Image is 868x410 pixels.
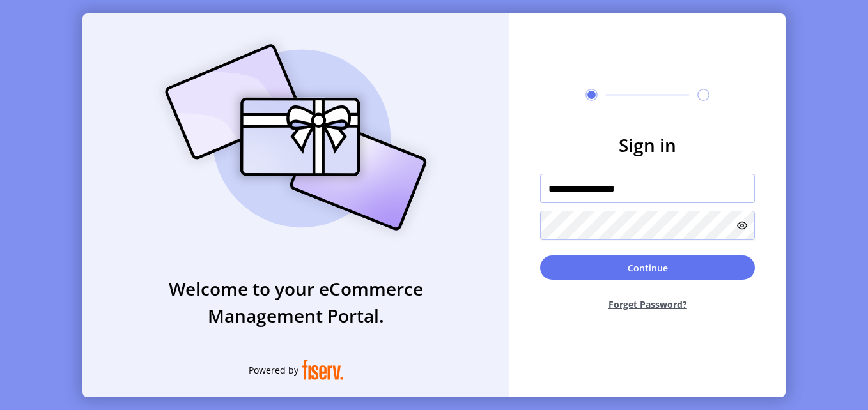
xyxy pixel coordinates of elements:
[146,30,446,245] img: card_Illustration.svg
[540,132,755,158] h3: Sign in
[249,363,298,377] span: Powered by
[82,275,509,329] h3: Welcome to your eCommerce Management Portal.
[540,255,755,280] button: Continue
[540,287,755,321] button: Forget Password?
